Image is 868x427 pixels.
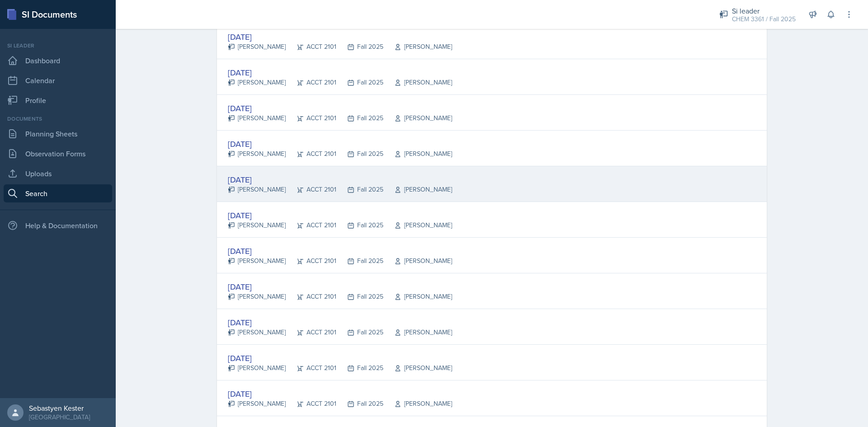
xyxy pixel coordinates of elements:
[286,42,336,52] div: ACCT 2101
[286,185,336,194] div: ACCT 2101
[228,281,452,293] div: [DATE]
[228,78,286,87] div: [PERSON_NAME]
[228,256,286,266] div: [PERSON_NAME]
[336,42,383,52] div: Fall 2025
[336,185,383,194] div: Fall 2025
[29,413,90,422] div: [GEOGRAPHIC_DATA]
[383,363,452,373] div: [PERSON_NAME]
[336,221,383,230] div: Fall 2025
[228,363,286,373] div: [PERSON_NAME]
[383,78,452,87] div: [PERSON_NAME]
[228,138,452,150] div: [DATE]
[286,292,336,301] div: ACCT 2101
[4,125,112,143] a: Planning Sheets
[228,245,452,257] div: [DATE]
[336,149,383,159] div: Fall 2025
[336,328,383,337] div: Fall 2025
[4,91,112,109] a: Profile
[29,404,90,413] div: Sebastyen Kester
[4,52,112,70] a: Dashboard
[228,316,452,328] div: [DATE]
[4,145,112,163] a: Observation Forms
[286,78,336,87] div: ACCT 2101
[286,113,336,123] div: ACCT 2101
[228,102,452,114] div: [DATE]
[383,256,452,266] div: [PERSON_NAME]
[336,363,383,373] div: Fall 2025
[228,209,452,221] div: [DATE]
[286,328,336,337] div: ACCT 2101
[286,256,336,266] div: ACCT 2101
[286,221,336,230] div: ACCT 2101
[228,328,286,337] div: [PERSON_NAME]
[228,113,286,123] div: [PERSON_NAME]
[383,221,452,230] div: [PERSON_NAME]
[286,149,336,159] div: ACCT 2101
[228,388,452,400] div: [DATE]
[228,352,452,364] div: [DATE]
[383,113,452,123] div: [PERSON_NAME]
[228,292,286,301] div: [PERSON_NAME]
[336,113,383,123] div: Fall 2025
[228,399,286,408] div: [PERSON_NAME]
[4,71,112,89] a: Calendar
[228,31,452,43] div: [DATE]
[4,216,112,235] div: Help & Documentation
[286,399,336,408] div: ACCT 2101
[228,42,286,52] div: [PERSON_NAME]
[336,399,383,408] div: Fall 2025
[383,292,452,301] div: [PERSON_NAME]
[228,174,452,186] div: [DATE]
[228,66,452,79] div: [DATE]
[4,164,112,183] a: Uploads
[228,185,286,194] div: [PERSON_NAME]
[383,328,452,337] div: [PERSON_NAME]
[383,185,452,194] div: [PERSON_NAME]
[732,5,796,16] div: Si leader
[286,363,336,373] div: ACCT 2101
[228,221,286,230] div: [PERSON_NAME]
[383,399,452,408] div: [PERSON_NAME]
[228,149,286,159] div: [PERSON_NAME]
[4,184,112,202] a: Search
[336,292,383,301] div: Fall 2025
[383,42,452,52] div: [PERSON_NAME]
[336,78,383,87] div: Fall 2025
[4,42,112,50] div: Si leader
[336,256,383,266] div: Fall 2025
[732,14,796,24] div: CHEM 3361 / Fall 2025
[383,149,452,159] div: [PERSON_NAME]
[4,115,112,123] div: Documents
